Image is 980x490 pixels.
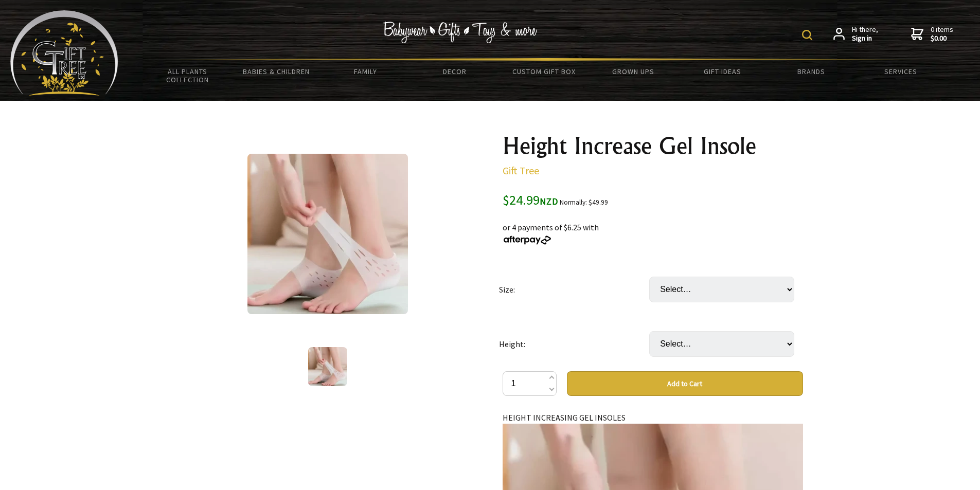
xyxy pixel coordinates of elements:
td: Height: [499,317,649,371]
img: Babyware - Gifts - Toys and more... [10,10,118,96]
button: Add to Cart [567,371,803,396]
td: Size: [499,262,649,317]
img: Babywear - Gifts - Toys & more [383,22,538,43]
img: Afterpay [503,235,552,245]
h1: Height Increase Gel Insole [503,134,803,158]
img: Height Increase Gel Insole [308,347,347,386]
span: NZD [540,195,558,207]
img: Height Increase Gel Insole [247,154,408,314]
strong: Sign in [852,34,878,43]
a: Grown Ups [589,61,678,82]
span: 0 items [931,25,953,43]
div: or 4 payments of $6.25 with [503,209,803,246]
a: Gift Tree [503,164,539,177]
span: $24.99 [503,191,558,208]
a: Hi there,Sign in [833,25,878,43]
a: Decor [410,61,499,82]
img: product search [802,30,812,40]
span: Hi there, [852,25,878,43]
strong: $0.00 [931,34,953,43]
a: All Plants Collection [143,61,232,90]
a: Babies & Children [232,61,321,82]
a: Family [321,61,410,82]
a: Gift Ideas [678,61,767,82]
small: Normally: $49.99 [560,198,608,207]
a: 0 items$0.00 [911,25,953,43]
a: Services [856,61,945,82]
a: Custom Gift Box [500,61,589,82]
a: Brands [767,61,856,82]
